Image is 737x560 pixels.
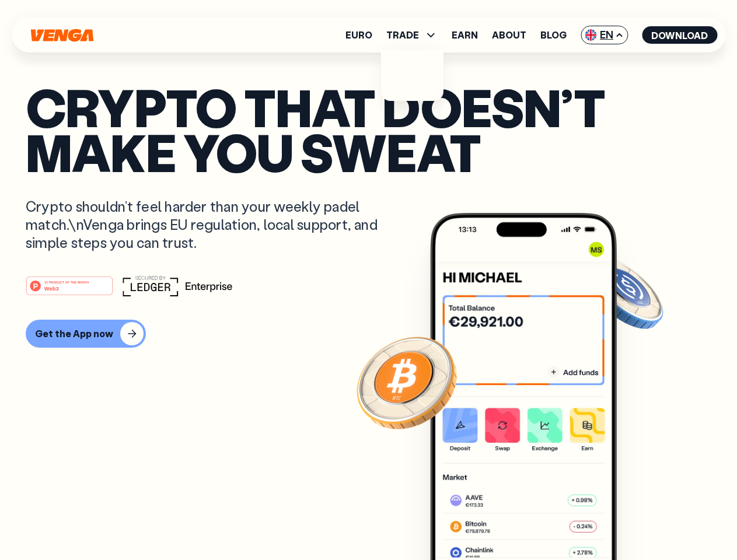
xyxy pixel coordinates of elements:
p: Crypto shouldn’t feel harder than your weekly padel match.\nVenga brings EU regulation, local sup... [26,197,394,252]
tspan: Web3 [44,285,59,291]
a: #1 PRODUCT OF THE MONTHWeb3 [26,283,113,298]
div: Get the App now [35,328,113,339]
button: Download [642,26,717,44]
a: Euro [345,30,372,40]
a: About [492,30,526,40]
tspan: #1 PRODUCT OF THE MONTH [44,280,89,283]
a: Earn [452,30,478,40]
img: Bitcoin [354,330,459,435]
span: TRADE [386,30,419,40]
button: Get the App now [26,320,146,348]
p: Crypto that doesn’t make you sweat [26,85,711,174]
a: Blog [540,30,567,40]
span: EN [581,26,628,44]
svg: Home [29,29,95,42]
img: USDC coin [582,251,666,335]
img: flag-uk [585,29,596,41]
a: Get the App now [26,320,711,348]
span: TRADE [386,28,438,42]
